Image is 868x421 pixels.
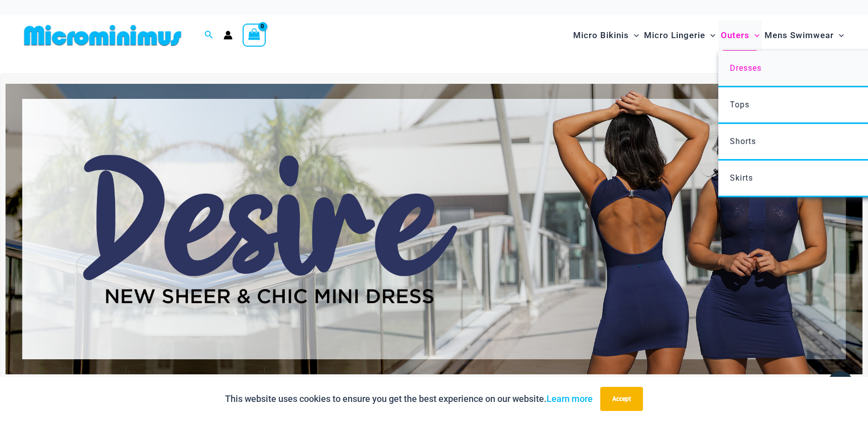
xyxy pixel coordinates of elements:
nav: Site Navigation [569,19,848,52]
span: Menu Toggle [705,23,715,48]
img: Desire me Navy Dress [6,84,862,375]
span: Outers [721,23,749,48]
a: Search icon link [204,29,213,42]
span: Micro Bikinis [573,23,629,48]
span: Menu Toggle [749,23,759,48]
span: Tops [730,100,749,109]
img: MM SHOP LOGO FLAT [20,24,185,47]
span: Menu Toggle [834,23,844,48]
button: Accept [600,387,643,411]
a: View Shopping Cart, empty [243,24,266,47]
a: Learn more [547,393,593,404]
span: Shorts [730,136,756,146]
a: Account icon link [224,31,233,40]
p: This website uses cookies to ensure you get the best experience on our website. [225,391,593,406]
a: OutersMenu ToggleMenu Toggle [718,20,762,51]
a: Mens SwimwearMenu ToggleMenu Toggle [762,20,846,51]
span: Skirts [730,173,753,183]
a: Micro BikinisMenu ToggleMenu Toggle [571,20,641,51]
a: Micro LingerieMenu ToggleMenu Toggle [641,20,718,51]
span: Dresses [730,63,762,73]
span: Menu Toggle [629,23,639,48]
span: Mens Swimwear [765,23,834,48]
span: Micro Lingerie [644,23,705,48]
